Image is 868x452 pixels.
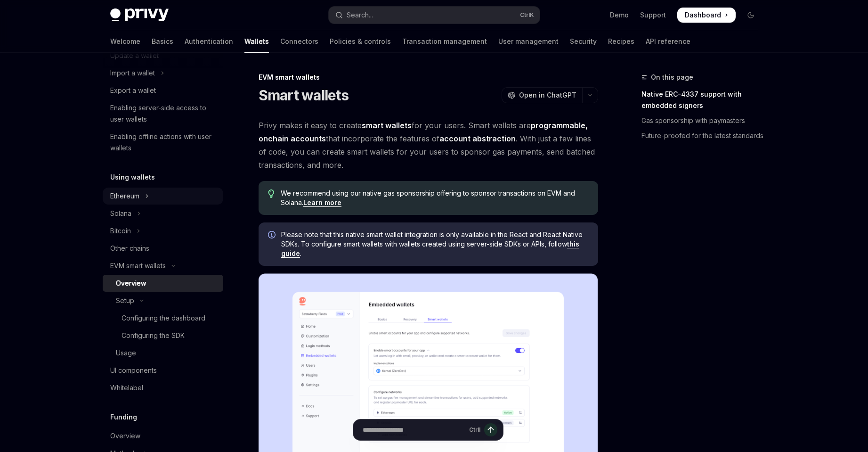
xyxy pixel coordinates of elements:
[116,278,146,289] div: Overview
[439,134,516,144] a: account abstraction
[330,30,391,53] a: Policies & controls
[122,312,205,324] div: Configuring the dashboard
[110,131,218,154] div: Enabling offline actions with user wallets
[281,189,588,207] span: We recommend using our native gas sponsorship offering to sponsor transactions on EVM and Solana.
[103,240,223,257] a: Other chains
[268,189,275,198] svg: Tip
[570,30,597,53] a: Security
[110,172,155,183] h5: Using wallets
[122,330,185,341] div: Configuring the SDK
[103,257,223,274] button: Toggle EVM smart wallets section
[610,10,629,20] a: Demo
[677,8,736,23] a: Dashboard
[110,102,218,125] div: Enabling server-side access to user wallets
[110,85,156,96] div: Export a wallet
[110,430,140,442] div: Overview
[116,347,136,359] div: Usage
[110,8,169,22] img: dark logo
[402,30,487,53] a: Transaction management
[519,90,576,100] span: Open in ChatGPT
[498,30,559,53] a: User management
[103,222,223,239] button: Toggle Bitcoin section
[103,205,223,222] button: Toggle Solana section
[641,113,766,128] a: Gas sponsorship with paymasters
[347,9,373,21] div: Search...
[110,190,139,202] div: Ethereum
[303,198,341,207] a: Learn more
[280,30,318,53] a: Connectors
[484,423,497,436] button: Send message
[110,208,131,219] div: Solana
[116,295,134,306] div: Setup
[103,99,223,128] a: Enabling server-side access to user wallets
[103,427,223,444] a: Overview
[185,30,233,53] a: Authentication
[329,7,540,24] button: Open search
[103,65,223,82] button: Toggle Import a wallet section
[110,67,155,79] div: Import a wallet
[641,128,766,143] a: Future-proofed for the latest standards
[103,310,223,327] a: Configuring the dashboard
[110,411,137,423] h5: Funding
[640,10,666,20] a: Support
[103,345,223,362] a: Usage
[362,121,412,130] strong: smart wallets
[281,230,589,258] span: Please note that this native smart wallet integration is only available in the React and React Na...
[103,128,223,156] a: Enabling offline actions with user wallets
[651,72,693,83] span: On this page
[685,10,721,20] span: Dashboard
[502,87,582,103] button: Open in ChatGPT
[110,260,166,271] div: EVM smart wallets
[103,362,223,379] a: UI components
[259,119,598,172] span: Privy makes it easy to create for your users. Smart wallets are that incorporate the features of ...
[641,87,766,113] a: Native ERC-4337 support with embedded signers
[110,382,143,394] div: Whitelabel
[244,30,269,53] a: Wallets
[103,379,223,396] a: Whitelabel
[268,231,277,240] svg: Info
[259,73,598,82] div: EVM smart wallets
[103,275,223,292] a: Overview
[110,30,140,53] a: Welcome
[110,243,149,254] div: Other chains
[363,419,465,440] input: Ask a question...
[608,30,634,53] a: Recipes
[103,82,223,99] a: Export a wallet
[103,188,223,205] button: Toggle Ethereum section
[110,365,157,376] div: UI components
[103,327,223,344] a: Configuring the SDK
[520,11,534,19] span: Ctrl K
[152,30,173,53] a: Basics
[646,30,690,53] a: API reference
[110,225,131,237] div: Bitcoin
[103,292,223,309] button: Toggle Setup section
[743,8,758,23] button: Toggle dark mode
[259,87,349,104] h1: Smart wallets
